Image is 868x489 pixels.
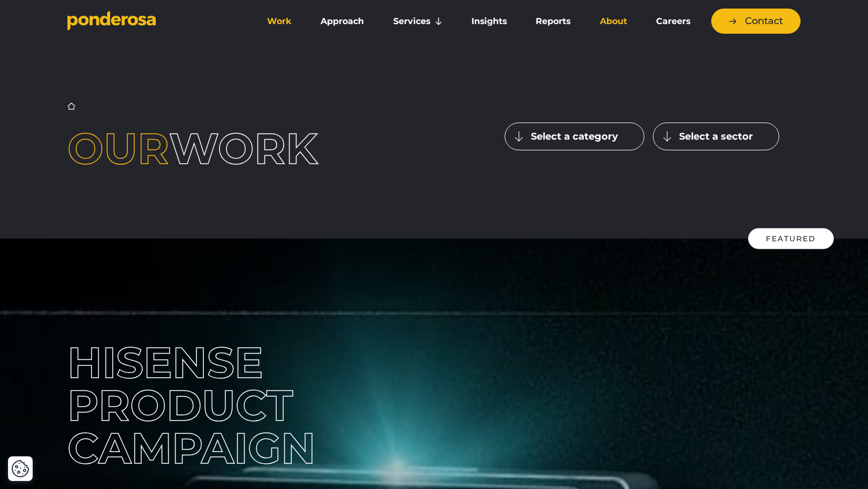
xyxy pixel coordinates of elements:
[748,228,834,249] div: Featured
[523,10,583,33] a: Reports
[459,10,519,33] a: Insights
[11,460,29,478] img: Revisit consent button
[381,10,455,33] a: Services
[308,10,376,33] a: Approach
[505,123,644,150] button: Select a category
[67,341,426,470] div: Hisense Product Campaign
[653,123,779,150] button: Select a sector
[67,127,363,170] h1: work
[711,9,801,34] a: Contact
[67,123,169,174] span: Our
[587,10,639,33] a: About
[67,102,75,110] a: Home
[255,10,304,33] a: Work
[644,10,703,33] a: Careers
[11,460,29,478] button: Cookie Settings
[67,11,239,32] a: Go to homepage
